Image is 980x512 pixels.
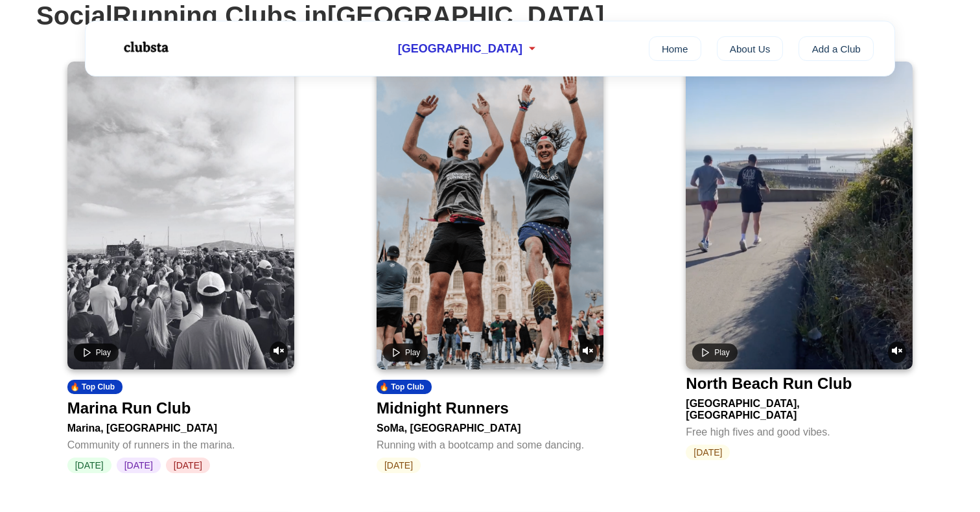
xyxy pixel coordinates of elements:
[377,458,421,473] span: [DATE]
[686,445,730,460] span: [DATE]
[799,36,874,61] a: Add a Club
[117,458,161,473] span: [DATE]
[36,1,944,30] h1: Social Running Clubs in [GEOGRAPHIC_DATA]
[383,343,428,362] button: Play video
[67,458,111,473] span: [DATE]
[888,342,906,363] button: Unmute video
[686,393,913,421] div: [GEOGRAPHIC_DATA], [GEOGRAPHIC_DATA]
[405,348,420,357] span: Play
[714,348,729,357] span: Play
[377,62,603,473] a: Play videoUnmute video🔥 Top ClubMidnight RunnersSoMa, [GEOGRAPHIC_DATA]Running with a bootcamp an...
[74,343,119,362] button: Play video
[166,458,210,473] span: [DATE]
[67,399,191,417] div: Marina Run Club
[377,434,603,451] div: Running with a bootcamp and some dancing.
[377,399,509,417] div: Midnight Runners
[686,375,852,393] div: North Beach Run Club
[692,343,737,362] button: Play video
[579,342,597,363] button: Unmute video
[377,380,432,394] div: 🔥 Top Club
[717,36,784,61] a: About Us
[649,36,701,61] a: Home
[398,42,522,56] span: [GEOGRAPHIC_DATA]
[686,62,913,460] a: Play videoUnmute videoNorth Beach Run Club[GEOGRAPHIC_DATA], [GEOGRAPHIC_DATA]Free high fives and...
[67,380,122,394] div: 🔥 Top Club
[96,348,111,357] span: Play
[270,342,288,363] button: Unmute video
[686,421,913,438] div: Free high fives and good vibes.
[106,31,184,64] img: Logo
[377,417,603,434] div: SoMa, [GEOGRAPHIC_DATA]
[67,417,294,434] div: Marina, [GEOGRAPHIC_DATA]
[67,62,294,473] a: Play videoUnmute video🔥 Top ClubMarina Run ClubMarina, [GEOGRAPHIC_DATA]Community of runners in t...
[67,434,294,451] div: Community of runners in the marina.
